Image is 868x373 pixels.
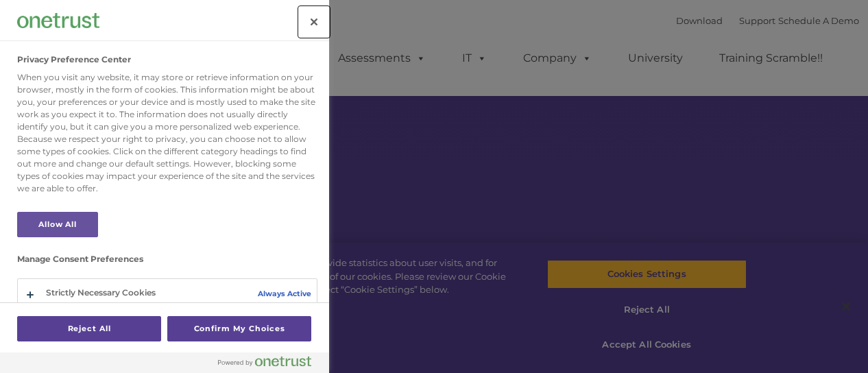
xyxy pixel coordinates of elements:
[191,147,249,157] span: Phone number
[17,254,317,271] h3: Manage Consent Preferences
[17,212,98,237] button: Allow All
[218,356,322,373] a: Powered by OneTrust Opens in a new Tab
[17,55,131,64] h2: Privacy Preference Center
[191,91,232,101] span: Last name
[167,316,311,341] button: Confirm My Choices
[17,71,317,195] div: When you visit any website, it may store or retrieve information on your browser, mostly in the f...
[218,356,311,367] img: Powered by OneTrust Opens in a new Tab
[17,316,161,341] button: Reject All
[17,13,99,27] img: Company Logo
[299,7,329,37] button: Close
[17,7,99,34] div: Company Logo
